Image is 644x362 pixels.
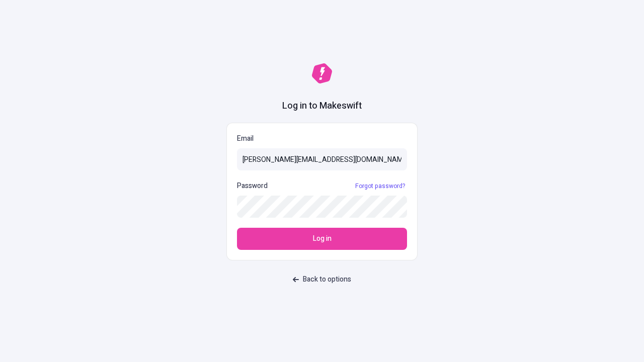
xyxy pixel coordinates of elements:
[237,148,407,170] input: Email
[237,133,407,144] p: Email
[313,233,332,244] span: Log in
[287,270,357,289] button: Back to options
[237,228,407,250] button: Log in
[303,274,351,285] span: Back to options
[237,180,268,192] p: Password
[353,182,407,190] a: Forgot password?
[282,100,362,113] h1: Log in to Makeswift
